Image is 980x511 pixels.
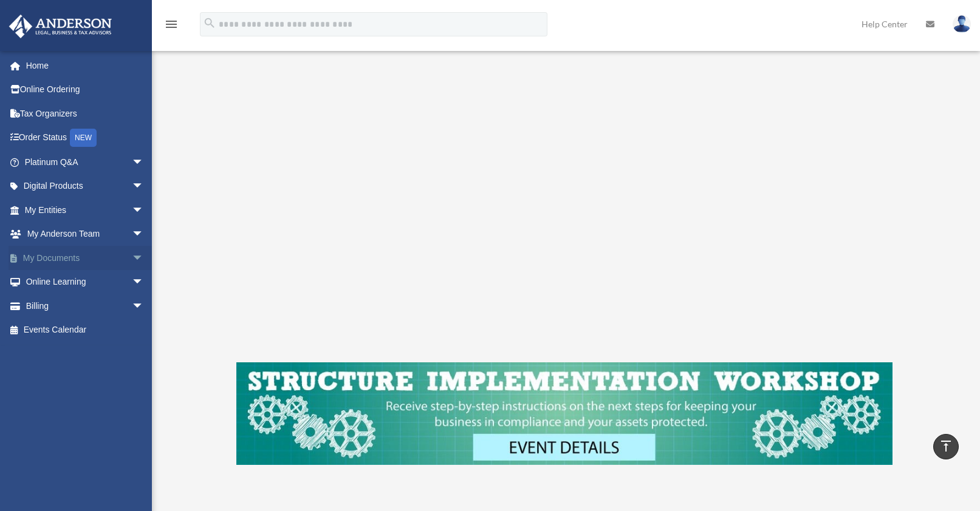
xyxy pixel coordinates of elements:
a: Online Ordering [9,78,162,102]
span: arrow_drop_down [132,222,156,247]
a: Billingarrow_drop_down [9,294,162,318]
i: menu [164,17,179,32]
a: Tax Organizers [9,101,162,126]
span: arrow_drop_down [132,198,156,223]
span: arrow_drop_down [132,270,156,295]
a: My Documentsarrow_drop_down [9,246,162,270]
a: Platinum Q&Aarrow_drop_down [9,150,162,174]
span: arrow_drop_down [132,150,156,175]
img: Anderson Advisors Platinum Portal [5,15,115,38]
a: Order StatusNEW [9,126,162,151]
img: User Pic [953,15,971,33]
a: Events Calendar [9,318,162,342]
span: arrow_drop_down [132,246,156,271]
a: Online Learningarrow_drop_down [9,270,162,294]
div: NEW [70,129,97,147]
a: vertical_align_top [933,434,959,459]
span: arrow_drop_down [132,174,156,199]
span: arrow_drop_down [132,294,156,319]
a: Home [9,53,162,78]
a: My Anderson Teamarrow_drop_down [9,222,162,246]
i: vertical_align_top [939,439,953,453]
a: Digital Productsarrow_drop_down [9,174,162,198]
i: search [203,16,216,30]
a: My Entitiesarrow_drop_down [9,198,162,222]
a: menu [164,21,179,32]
